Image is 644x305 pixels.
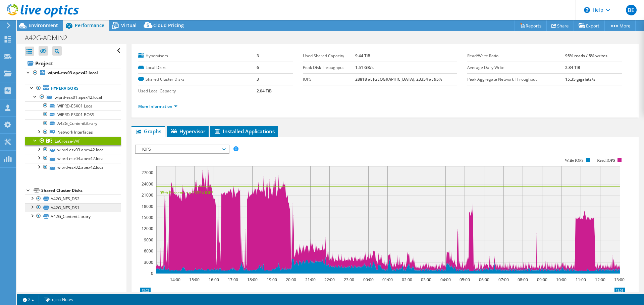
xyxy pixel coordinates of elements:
text: Read IOPS [597,158,615,163]
label: Peak Aggregate Network Throughput [467,76,565,83]
a: wiprd-esx01.apex42.local [25,93,121,101]
text: 00:00 [363,277,374,283]
a: More Information [138,103,177,109]
text: 12000 [142,226,153,231]
text: 10:00 [556,277,567,283]
text: 17:00 [228,277,238,283]
a: A42G_NFS_DS1 [25,203,121,212]
a: LaCrosse-VVF [25,137,121,145]
a: wiprd-esx02.apex42.local [25,163,121,172]
svg: \n [584,7,590,13]
a: WIPRD-ESX01 Local [25,101,121,110]
label: Shared Cluster Disks [138,76,257,83]
label: Local Disks [138,64,257,71]
text: 9000 [144,237,153,243]
text: 06:00 [479,277,489,283]
text: 21000 [142,192,153,198]
a: WIPRD-ESX01 BOSS [25,110,121,119]
a: A42G_ContentLibrary [25,212,121,221]
text: 3000 [144,259,153,265]
text: 15:00 [189,277,200,283]
text: 95th Percentile = 23354 IOPS [160,190,214,196]
b: 3 [257,53,259,59]
b: wiprd-esx03.apex42.local [48,70,98,76]
a: wiprd-esx03.apex42.local [25,145,121,154]
a: Export [574,20,605,31]
label: Used Shared Capacity [303,53,355,59]
text: 27000 [142,170,153,175]
b: 95% reads / 5% writes [565,53,607,59]
b: 6 [257,65,259,70]
span: Environment [29,22,58,28]
b: 15.35 gigabits/s [565,76,595,82]
label: IOPS [303,76,355,83]
label: Hypervisors [138,53,257,59]
text: 02:00 [402,277,412,283]
text: 05:00 [460,277,470,283]
span: Hypervisor [170,128,205,135]
a: Project Notes [39,295,78,304]
div: Shared Cluster Disks [41,186,121,195]
a: 2 [18,295,39,304]
label: Average Daily Write [467,64,565,71]
span: Virtual [121,22,137,28]
text: 15000 [142,215,153,220]
text: 09:00 [537,277,547,283]
a: Network Interfaces [25,128,121,137]
b: 3 [257,76,259,82]
span: Performance [75,22,104,28]
a: A42G_NFS_DS2 [25,195,121,203]
span: Graphs [135,128,161,135]
text: 18:00 [247,277,258,283]
a: Share [546,20,574,31]
b: 1.51 GB/s [355,65,374,70]
text: 0 [151,271,153,276]
a: More [604,20,636,31]
span: BE [626,5,637,15]
text: 19:00 [267,277,277,283]
text: 24000 [142,181,153,187]
span: IOPS [139,145,225,153]
text: 21:00 [305,277,316,283]
text: 6000 [144,248,153,254]
text: 23:00 [344,277,354,283]
text: 20:00 [286,277,296,283]
a: Project [25,58,121,69]
span: wiprd-esx01.apex42.local [55,94,102,100]
text: 22:00 [324,277,335,283]
b: 2.04 TiB [257,88,272,94]
b: 9.44 TiB [355,53,370,59]
a: wiprd-esx03.apex42.local [25,69,121,77]
text: 03:00 [421,277,431,283]
text: 12:00 [595,277,605,283]
text: 01:00 [382,277,393,283]
h1: A42G-ADMIN2 [22,34,78,42]
text: 07:00 [498,277,509,283]
text: 13:00 [614,277,625,283]
text: 18000 [142,204,153,209]
text: 08:00 [518,277,528,283]
text: 11:00 [576,277,586,283]
label: Read/Write Ratio [467,53,565,59]
span: Installed Applications [214,128,275,135]
a: Reports [515,20,547,31]
a: Hypervisors [25,84,121,93]
span: Cloud Pricing [153,22,184,28]
b: 2.84 TiB [565,65,580,70]
text: 14:00 [170,277,180,283]
text: 04:00 [440,277,451,283]
b: 28818 at [GEOGRAPHIC_DATA], 23354 at 95% [355,76,442,82]
a: A42G_ContentLibrary [25,119,121,128]
text: 16:00 [209,277,219,283]
label: Used Local Capacity [138,88,257,94]
label: Peak Disk Throughput [303,64,355,71]
a: wiprd-esx04.apex42.local [25,154,121,163]
text: Write IOPS [565,158,584,163]
span: LaCrosse-VVF [55,138,80,144]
